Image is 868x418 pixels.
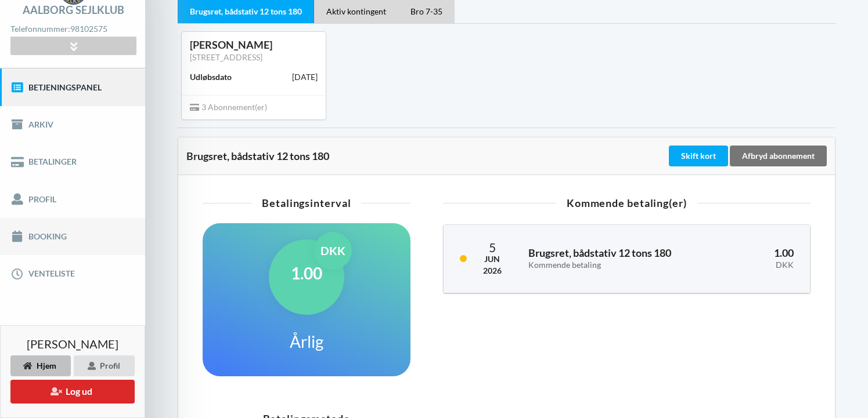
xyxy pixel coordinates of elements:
strong: 98102575 [70,24,107,34]
div: Jun [483,253,502,265]
div: Afbryd abonnement [730,146,827,166]
span: 3 Abonnement(er) [190,102,267,112]
div: Kommende betaling [528,260,715,270]
div: Kommende betaling(er) [443,198,811,208]
div: 5 [483,241,502,253]
a: [STREET_ADDRESS] [190,52,262,62]
div: Udløbsdato [190,71,232,83]
div: Profil [74,355,135,376]
h3: Brugsret, bådstativ 12 tons 180 [528,246,715,270]
div: Hjem [10,355,71,376]
div: DKK [730,260,794,270]
div: 2026 [483,265,502,277]
div: [DATE] [292,71,318,83]
div: [PERSON_NAME] [190,38,318,52]
div: Telefonnummer: [10,21,136,37]
span: [PERSON_NAME] [27,338,118,350]
div: DKK [314,232,352,270]
div: Aalborg Sejlklub [23,5,124,15]
h3: 1.00 [730,246,794,270]
div: Betalingsinterval [203,198,410,208]
h1: 1.00 [291,263,322,283]
button: Log ud [10,380,135,404]
h1: Årlig [290,331,323,352]
div: Skift kort [669,146,728,166]
div: Brugsret, bådstativ 12 tons 180 [186,150,667,162]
